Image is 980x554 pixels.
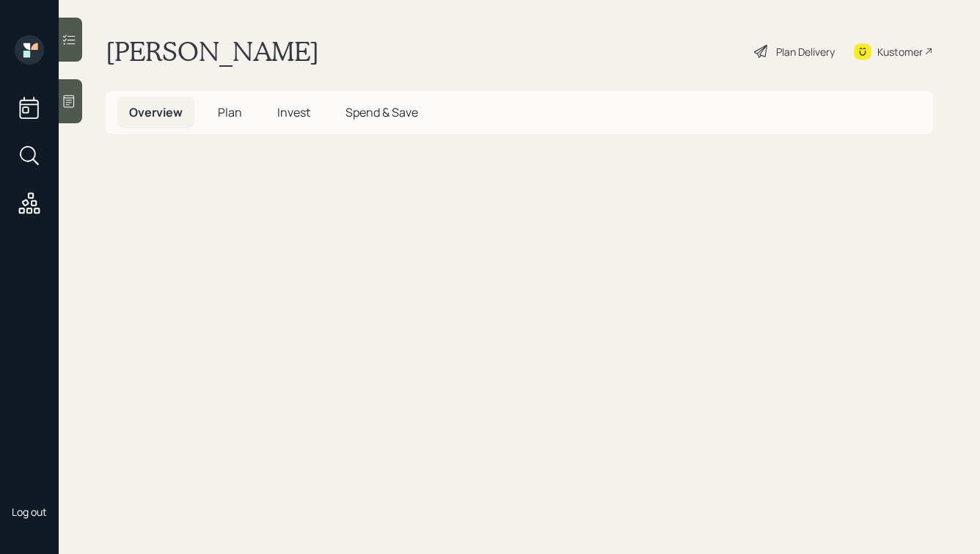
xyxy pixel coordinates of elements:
[218,104,242,120] span: Plan
[129,104,183,120] span: Overview
[277,104,310,120] span: Invest
[345,104,418,120] span: Spend & Save
[106,35,319,68] h1: [PERSON_NAME]
[776,44,835,59] div: Plan Delivery
[15,458,44,487] img: hunter_neumayer.jpg
[12,505,47,519] div: Log out
[877,44,923,59] div: Kustomer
